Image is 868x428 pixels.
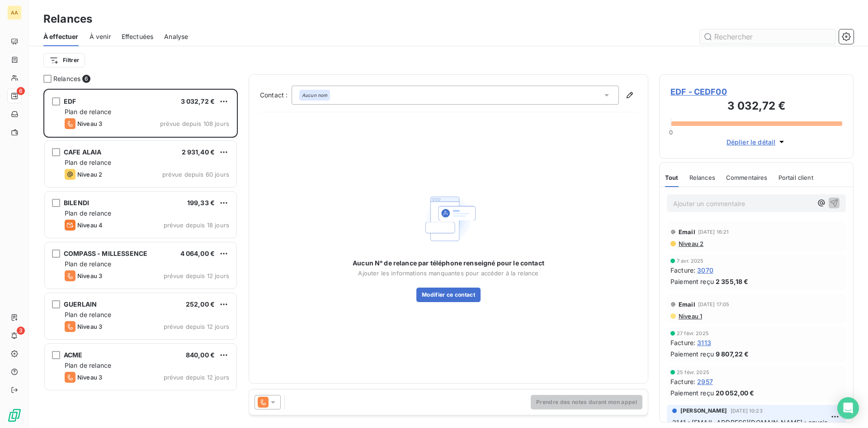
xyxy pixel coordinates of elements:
span: 3 032,72 € [181,97,215,105]
div: grid [43,89,238,428]
span: [DATE] 10:23 [731,408,763,414]
span: 20 052,00 € [716,388,755,398]
span: 0 [669,129,673,136]
span: Plan de relance [65,361,111,369]
span: Plan de relance [65,311,111,318]
span: Niveau 3 [77,272,102,279]
span: prévue depuis 60 jours [162,171,229,178]
span: 6 [82,75,90,83]
span: Analyse [164,32,188,41]
span: À effectuer [43,32,79,41]
span: Email [679,301,695,308]
span: BILENDI [64,199,89,207]
span: Paiement reçu [670,388,714,398]
span: Effectuées [122,32,154,41]
span: 3070 [697,265,713,275]
span: 840,00 € [186,351,215,359]
span: 25 févr. 2025 [677,370,709,375]
span: prévue depuis 12 jours [164,374,229,381]
span: prévue depuis 108 jours [160,120,229,127]
span: Plan de relance [65,260,111,268]
span: Plan de relance [65,159,111,166]
span: ACME [64,351,83,359]
span: Tout [665,174,679,181]
span: 4 064,00 € [180,250,215,257]
span: Facture : [670,377,695,386]
span: Ajouter les informations manquantes pour accéder à la relance [358,269,538,277]
span: CAFE ALAIA [64,148,102,156]
span: Paiement reçu [670,277,714,286]
span: 199,33 € [187,199,215,207]
span: COMPASS - MILLESSENCE [64,250,147,257]
span: 7 avr. 2025 [677,258,704,264]
span: Email [679,228,695,236]
span: Niveau 2 [678,240,703,247]
span: Facture : [670,338,695,347]
div: Open Intercom Messenger [837,397,859,419]
span: Facture : [670,265,695,275]
span: EDF [64,97,76,105]
label: Contact : [260,91,292,100]
span: Relances [689,174,715,181]
button: Filtrer [43,53,85,67]
button: Modifier ce contact [416,288,481,302]
em: Aucun nom [302,92,327,98]
span: 3113 [697,338,711,347]
span: 2 355,18 € [716,277,749,286]
span: Plan de relance [65,209,111,217]
span: 2 931,40 € [182,148,215,156]
span: [PERSON_NAME] [680,407,727,415]
span: Commentaires [726,174,768,181]
span: Niveau 4 [77,221,103,229]
h3: 3 032,72 € [670,98,842,116]
span: prévue depuis 18 jours [164,221,229,229]
span: Niveau 1 [678,313,702,320]
span: Paiement reçu [670,349,714,359]
span: À venir [90,32,111,41]
span: Niveau 2 [77,171,102,178]
span: [DATE] 16:21 [698,229,729,235]
img: Empty state [420,190,477,248]
span: Niveau 3 [77,323,102,330]
button: Déplier le détail [724,137,789,147]
span: Déplier le détail [726,137,776,147]
span: GUERLAIN [64,300,97,308]
span: Plan de relance [65,108,111,115]
button: Prendre des notes durant mon appel [531,395,642,409]
span: Niveau 3 [77,120,102,127]
span: prévue depuis 12 jours [164,272,229,279]
span: Aucun N° de relance par téléphone renseigné pour le contact [353,259,544,268]
span: 3 [17,327,25,335]
span: 27 févr. 2025 [677,331,709,336]
h3: Relances [43,11,92,27]
span: 9 807,22 € [716,349,749,359]
span: Portail client [778,174,813,181]
span: Relances [53,74,80,83]
span: [DATE] 17:05 [698,302,730,307]
input: Rechercher [700,29,835,44]
span: 252,00 € [186,300,215,308]
div: AA [7,5,22,20]
span: Niveau 3 [77,374,102,381]
img: Logo LeanPay [7,408,22,423]
span: 2957 [697,377,713,386]
span: prévue depuis 12 jours [164,323,229,330]
span: 6 [17,87,25,95]
span: EDF - CEDF00 [670,86,842,98]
